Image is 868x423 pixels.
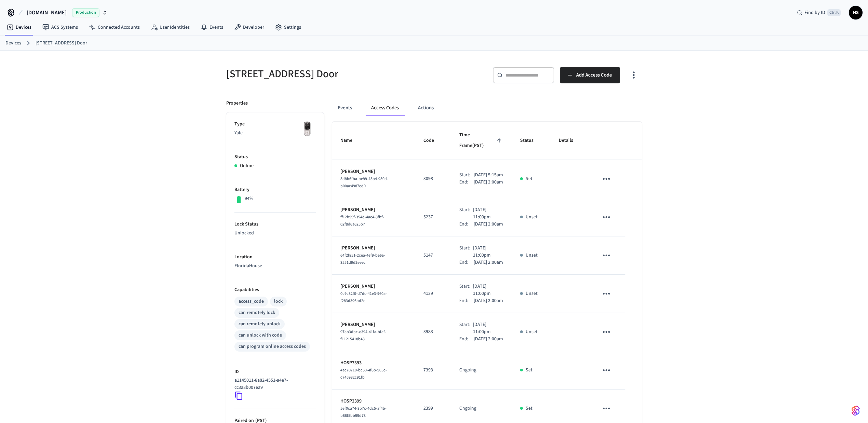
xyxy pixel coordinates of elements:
[340,214,384,227] span: ff12b99f-354d-4ac4-8fbf-02f8d6a625b7
[226,100,248,107] p: Properties
[340,283,407,290] p: [PERSON_NAME]
[340,359,407,367] p: HOSP7393
[340,176,388,189] span: 5d8b6fba-be99-45b4-950d-b00ac4987cd0
[234,262,316,270] p: FloridaHouse
[340,398,407,405] p: HOSP2399
[27,9,67,17] span: [DOMAIN_NAME]
[340,135,361,146] span: Name
[299,121,316,138] img: Yale Assure Touchscreen Wifi Smart Lock, Satin Nickel, Front
[234,377,313,391] p: a1145011-8a82-4551-a4e7-cc3a8b007ea9
[526,367,532,374] p: Set
[474,179,503,186] p: [DATE] 2:00am
[459,321,473,336] div: Start:
[423,252,443,259] p: 5147
[423,175,443,182] p: 3098
[423,135,443,146] span: Code
[451,351,512,390] td: Ongoing
[245,195,254,202] p: 94%
[423,290,443,297] p: 4139
[340,329,386,342] span: 97ab3dbc-e394-41fa-bfaf-f11215418b43
[340,367,387,380] span: 4ac70710-bc50-4f6b-905c-c745982c91fb
[234,368,316,376] p: ID
[560,67,620,83] button: Add Access Code
[526,328,538,336] p: Unset
[849,6,863,19] button: HS
[576,71,612,80] span: Add Access Code
[459,259,474,266] div: End:
[423,214,443,221] p: 5237
[340,245,407,252] p: [PERSON_NAME]
[423,405,443,412] p: 2399
[239,309,275,316] div: can remotely lock
[459,283,473,297] div: Start:
[239,332,282,339] div: can unlock with code
[526,175,532,182] p: Set
[239,320,281,328] div: can remotely unlock
[473,245,504,259] p: [DATE] 11:00pm
[340,291,387,304] span: 0c9c32f0-d7dc-41e3-960a-f283d396bd2e
[340,406,386,419] span: 5ef0ca74-3b7c-4dc5-af4b-b88f5bb99d78
[332,100,357,116] button: Events
[423,328,443,336] p: 3983
[459,206,473,221] div: Start:
[240,162,254,169] p: Online
[72,8,99,17] span: Production
[804,9,825,16] span: Find by ID
[526,252,538,259] p: Unset
[37,21,83,33] a: ACS Systems
[226,67,430,81] h5: [STREET_ADDRESS] Door
[239,298,264,305] div: access_code
[234,121,316,128] p: Type
[459,336,474,343] div: End:
[474,259,503,266] p: [DATE] 2:00am
[274,298,283,305] div: lock
[474,297,503,304] p: [DATE] 2:00am
[145,21,195,33] a: User Identities
[526,214,538,221] p: Unset
[827,9,841,16] span: Ctrl K
[234,254,316,261] p: Location
[229,21,270,33] a: Developer
[459,221,474,228] div: End:
[195,21,229,33] a: Events
[459,172,474,179] div: Start:
[234,286,316,294] p: Capabilities
[340,168,407,175] p: [PERSON_NAME]
[366,100,404,116] button: Access Codes
[526,290,538,297] p: Unset
[473,283,504,297] p: [DATE] 11:00pm
[234,153,316,161] p: Status
[473,206,504,221] p: [DATE] 11:00pm
[459,179,474,186] div: End:
[423,367,443,374] p: 7393
[852,405,860,416] img: SeamLogoGradient.69752ec5.svg
[474,221,503,228] p: [DATE] 2:00am
[340,321,407,328] p: [PERSON_NAME]
[234,129,316,137] p: Yale
[239,343,306,350] div: can program online access codes
[791,6,846,19] div: Find by IDCtrl K
[559,135,582,146] span: Details
[36,40,87,47] a: [STREET_ADDRESS] Door
[5,40,21,47] a: Devices
[234,221,316,228] p: Lock Status
[332,100,642,116] div: ant example
[234,230,316,237] p: Unlocked
[474,336,503,343] p: [DATE] 2:00am
[1,21,37,33] a: Devices
[473,321,504,336] p: [DATE] 11:00pm
[412,100,439,116] button: Actions
[474,172,503,179] p: [DATE] 5:15am
[459,245,473,259] div: Start:
[526,405,532,412] p: Set
[340,253,385,265] span: 64f2f851-2cea-4ef9-be6a-3551d9d2eeec
[340,206,407,214] p: [PERSON_NAME]
[234,186,316,193] p: Battery
[850,6,862,19] span: HS
[83,21,145,33] a: Connected Accounts
[270,21,307,33] a: Settings
[520,135,542,146] span: Status
[459,130,504,151] span: Time Frame(PST)
[459,297,474,304] div: End:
